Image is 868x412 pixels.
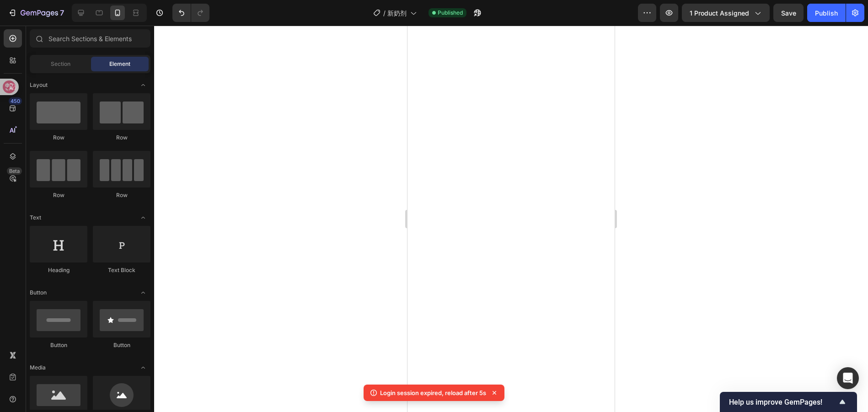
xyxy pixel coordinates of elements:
[807,4,846,22] button: Publish
[7,167,22,175] div: Beta
[30,214,41,222] span: Text
[30,81,48,89] span: Layout
[30,134,87,142] div: Row
[172,4,209,22] div: Undo/Redo
[93,341,150,349] div: Button
[136,360,150,375] span: Toggle open
[380,388,486,397] p: Login session expired, reload after 5s
[30,289,47,297] span: Button
[387,8,407,18] span: 新奶剂
[93,191,150,199] div: Row
[51,60,70,68] span: Section
[136,285,150,300] span: Toggle open
[60,7,64,18] p: 7
[407,26,615,412] iframe: Design area
[773,4,804,22] button: Save
[30,364,46,372] span: Media
[729,396,848,407] button: Show survey - Help us improve GemPages!
[136,210,150,225] span: Toggle open
[30,266,87,274] div: Heading
[4,4,68,22] button: 7
[383,8,386,18] span: /
[30,191,87,199] div: Row
[93,134,150,142] div: Row
[837,367,859,389] div: Open Intercom Messenger
[30,341,87,349] div: Button
[682,4,770,22] button: 1 product assigned
[815,8,838,18] div: Publish
[690,8,749,18] span: 1 product assigned
[781,9,796,17] span: Save
[93,266,150,274] div: Text Block
[136,78,150,92] span: Toggle open
[109,60,130,68] span: Element
[729,398,837,407] span: Help us improve GemPages!
[438,9,463,17] span: Published
[9,97,22,105] div: 450
[30,29,150,48] input: Search Sections & Elements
